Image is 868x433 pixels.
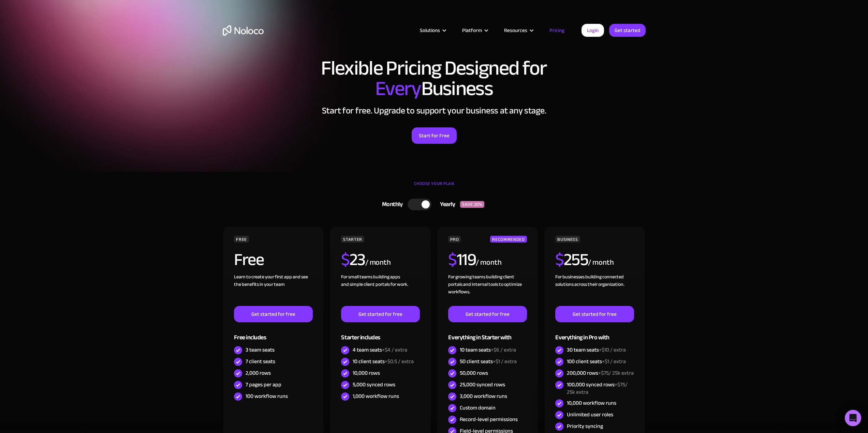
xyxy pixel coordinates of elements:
[341,306,420,322] a: Get started for free
[567,369,634,377] div: 200,000 rows
[365,257,391,268] div: / month
[460,381,505,388] div: 25,000 synced rows
[431,199,460,210] div: Yearly
[588,257,614,268] div: / month
[448,236,461,243] div: PRO
[341,273,420,306] div: For small teams building apps and simple client portals for work. ‍
[341,322,420,344] div: Starter includes
[375,69,421,108] span: Every
[411,26,454,35] div: Solutions
[454,26,496,35] div: Platform
[493,356,517,367] span: +$1 / extra
[223,58,646,99] h1: Flexible Pricing Designed for Business
[541,26,573,35] a: Pricing
[555,251,588,268] h2: 255
[567,399,616,407] div: 10,000 workflow runs
[223,179,646,196] div: CHOOSE YOUR PLAN
[341,244,350,276] span: $
[373,199,408,210] div: Monthly
[599,345,626,355] span: +$10 / extra
[382,345,407,355] span: +$4 / extra
[246,358,275,365] div: 7 client seats
[491,345,516,355] span: +$6 / extra
[555,273,634,306] div: For businesses building connected solutions across their organization. ‍
[460,369,488,377] div: 50,000 rows
[504,26,527,35] div: Resources
[490,236,527,243] div: RECOMMENDED
[223,106,646,116] h2: Start for free. Upgrade to support your business at any stage.
[567,346,626,354] div: 30 team seats
[555,244,564,276] span: $
[246,346,275,354] div: 3 team seats
[234,322,312,344] div: Free includes
[234,236,249,243] div: FREE
[234,251,264,268] h2: Free
[353,358,414,365] div: 10 client seats
[246,392,288,400] div: 100 workflow runs
[460,416,518,423] div: Record-level permissions
[555,236,580,243] div: BUSINESS
[582,24,604,37] a: Login
[460,201,484,208] div: SAVE 20%
[567,422,603,430] div: Priority syncing
[341,251,365,268] h2: 23
[460,346,516,354] div: 10 team seats
[448,306,527,322] a: Get started for free
[234,306,312,322] a: Get started for free
[448,322,527,344] div: Everything in Starter with
[353,346,407,354] div: 4 team seats
[602,356,626,367] span: +$1 / extra
[598,368,634,378] span: +$75/ 25k extra
[412,127,457,144] a: Start for Free
[567,358,626,365] div: 100 client seats
[448,273,527,306] div: For growing teams building client portals and internal tools to optimize workflows.
[246,369,271,377] div: 2,000 rows
[234,273,312,306] div: Learn to create your first app and see the benefits in your team ‍
[555,322,634,344] div: Everything in Pro with
[353,369,380,377] div: 10,000 rows
[460,404,496,412] div: Custom domain
[353,392,399,400] div: 1,000 workflow runs
[609,24,646,37] a: Get started
[341,236,364,243] div: STARTER
[420,26,440,35] div: Solutions
[555,306,634,322] a: Get started for free
[353,381,395,388] div: 5,000 synced rows
[385,356,414,367] span: +$0.5 / extra
[567,381,634,396] div: 100,000 synced rows
[476,257,501,268] div: / month
[462,26,482,35] div: Platform
[460,392,507,400] div: 3,000 workflow runs
[223,25,264,36] a: home
[460,358,517,365] div: 50 client seats
[567,380,628,397] span: +$75/ 25k extra
[448,244,457,276] span: $
[448,251,476,268] h2: 119
[246,381,281,388] div: 7 pages per app
[845,410,861,426] div: Open Intercom Messenger
[496,26,541,35] div: Resources
[567,411,613,418] div: Unlimited user roles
